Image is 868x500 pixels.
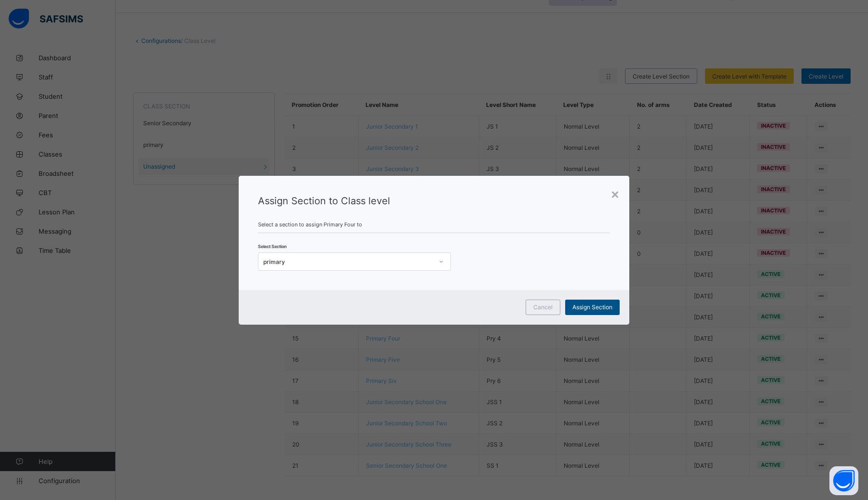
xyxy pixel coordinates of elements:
span: Select a section to assign Primary Four to [258,221,610,228]
span: Cancel [533,303,553,311]
span: Assign Section to Class level [258,195,390,207]
span: Select Section [258,244,286,249]
div: primary [263,258,433,265]
span: Assign Section [572,303,612,311]
div: × [610,185,620,202]
button: Open asap [829,466,858,495]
